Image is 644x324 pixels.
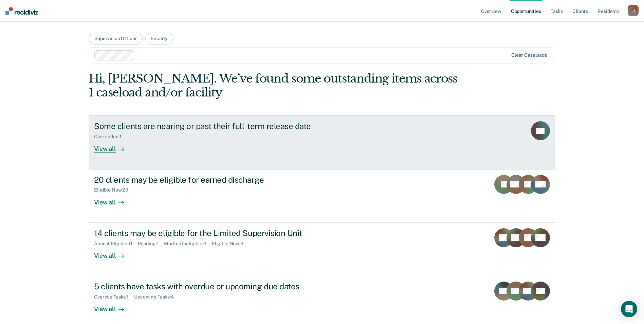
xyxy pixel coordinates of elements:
div: Marked Ineligible : 3 [164,241,211,247]
div: Overridden : 1 [94,134,127,140]
button: LJ [628,5,639,16]
div: Open Intercom Messenger [621,301,637,317]
div: View all [94,140,132,153]
img: Recidiviz [5,7,38,15]
button: Supervision Officer [89,33,143,44]
div: View all [94,193,132,206]
div: Some clients are nearing or past their full-term release date [94,121,332,131]
div: 14 clients may be eligible for the Limited Supervision Unit [94,228,332,238]
div: Eligible Now : 3 [212,241,249,247]
div: Upcoming Tasks : 4 [134,294,179,300]
a: Some clients are nearing or past their full-term release dateOverridden:1View all [89,115,555,169]
div: View all [94,246,132,259]
a: 14 clients may be eligible for the Limited Supervision UnitAlmost Eligible:11Pending:1Marked Inel... [89,223,555,276]
div: View all [94,300,132,313]
button: Facility [145,33,173,44]
div: Clear caseloads [511,52,547,58]
div: Eligible Now : 20 [94,187,134,193]
a: 20 clients may be eligible for earned dischargeEligible Now:20View all [89,169,555,223]
div: Overdue Tasks : 1 [94,294,134,300]
div: L J [628,5,639,16]
div: Pending : 1 [138,241,164,247]
div: 5 clients have tasks with overdue or upcoming due dates [94,282,332,291]
div: 20 clients may be eligible for earned discharge [94,175,332,185]
div: Almost Eligible : 11 [94,241,138,247]
div: Hi, [PERSON_NAME]. We’ve found some outstanding items across 1 caseload and/or facility [89,72,462,100]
